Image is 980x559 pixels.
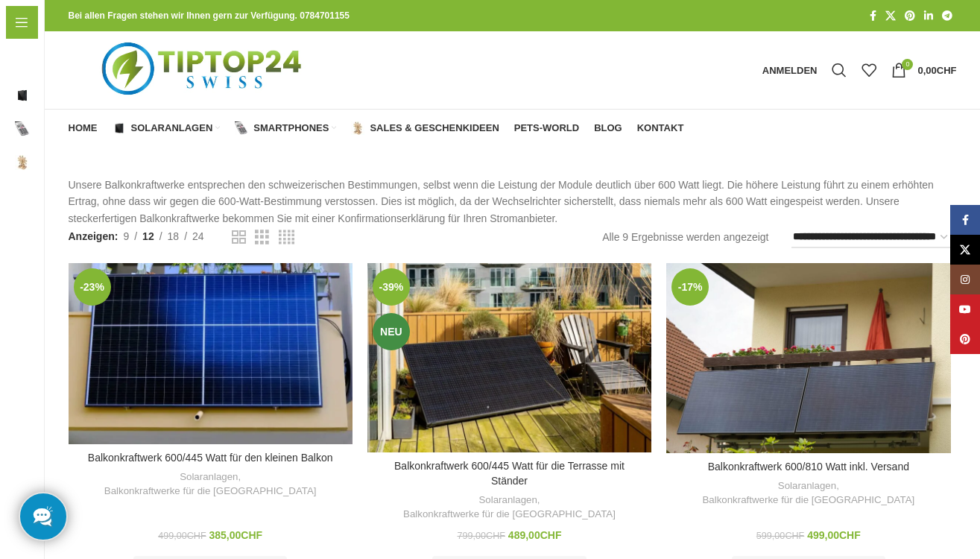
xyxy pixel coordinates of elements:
span: Home [15,48,44,75]
bdi: 385,00 [209,529,263,541]
div: Hauptnavigation [61,113,692,143]
bdi: 489,00 [508,529,562,541]
span: Pets-World [514,122,579,134]
img: Sales & Geschenkideen [15,155,30,170]
a: Balkonkraftwerke für die [GEOGRAPHIC_DATA] [702,493,914,508]
a: X Social Link [881,6,900,26]
div: , [674,479,943,507]
a: Balkonkraftwerk 600/445 Watt für den kleinen Balkon [69,263,353,444]
a: Balkonkraftwerk 600/445 Watt für die Terrasse mit Ständer [367,263,651,452]
a: Suche [824,55,854,85]
a: Kontakt [637,113,684,143]
span: Smartphones [253,122,329,134]
span: CHF [241,529,262,541]
a: Pets-World [514,113,579,143]
a: Balkonkraftwerke für die [GEOGRAPHIC_DATA] [104,484,317,499]
a: Blog [594,113,622,143]
span: -39% [373,268,410,306]
img: Smartphones [15,121,30,136]
div: Meine Wunschliste [854,55,884,85]
select: Shop-Reihenfolge [791,227,951,248]
a: Rasteransicht 3 [255,228,269,247]
a: Solaranlagen [180,470,238,484]
a: Anmelden [755,55,825,85]
span: CHF [785,531,804,541]
img: Solaranlagen [15,88,30,103]
span: Solaranlagen [37,82,103,109]
div: , [375,493,644,521]
a: Instagram Social Link [950,265,980,294]
p: Alle 9 Ergebnisse werden angezeigt [602,229,768,245]
span: Smartphones [37,116,104,142]
p: Unsere Balkonkraftwerke entsprechen den schweizerischen Bestimmungen, selbst wenn die Leistung de... [69,177,957,227]
bdi: 0,00 [917,65,956,76]
a: Pinterest Social Link [950,324,980,354]
a: Smartphones [235,113,336,143]
a: Balkonkraftwerk 600/810 Watt inkl. Versand [666,263,950,453]
a: Balkonkraftwerk 600/445 Watt für den kleinen Balkon [88,452,333,464]
strong: Bei allen Fragen stehen wir Ihnen gern zur Verfügung. 0784701155 [69,10,350,21]
a: 0 0,00CHF [884,55,964,85]
span: -17% [671,268,709,306]
a: X Social Link [950,235,980,265]
a: Rasteransicht 2 [232,228,246,247]
a: Facebook Social Link [950,205,980,235]
img: Smartphones [235,121,248,135]
a: YouTube Social Link [950,294,980,324]
a: Rasteransicht 4 [279,228,294,247]
span: Pets-World [15,183,70,209]
span: CHF [486,531,505,541]
bdi: 499,00 [807,529,861,541]
span: CHF [540,529,562,541]
span: Sales & Geschenkideen [370,122,499,134]
span: Kontakt [15,250,54,277]
span: CHF [937,65,957,76]
a: Sales & Geschenkideen [351,113,499,143]
span: Menü [36,14,63,31]
div: , [76,470,345,498]
span: Anmelden [762,66,818,75]
img: Sales & Geschenkideen [351,121,364,135]
bdi: 599,00 [756,531,804,541]
span: Kontakt [637,122,684,134]
a: Balkonkraftwerk 600/445 Watt für die Terrasse mit Ständer [394,460,625,487]
span: CHF [839,529,861,541]
a: Balkonkraftwerke für die [GEOGRAPHIC_DATA] [403,508,616,522]
a: Telegram Social Link [938,6,957,26]
a: Pinterest Social Link [900,6,920,26]
span: 0 [902,59,913,70]
a: LinkedIn Social Link [920,6,938,26]
span: Neu [373,313,410,350]
a: Solaranlagen [478,493,537,508]
a: Facebook Social Link [865,6,881,26]
bdi: 799,00 [458,531,505,541]
span: Blog [594,122,622,134]
a: Balkonkraftwerk 600/810 Watt inkl. Versand [708,461,909,473]
span: Blog [15,216,38,243]
span: Sales & Geschenkideen [37,149,155,176]
a: Solaranlagen [778,479,836,493]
